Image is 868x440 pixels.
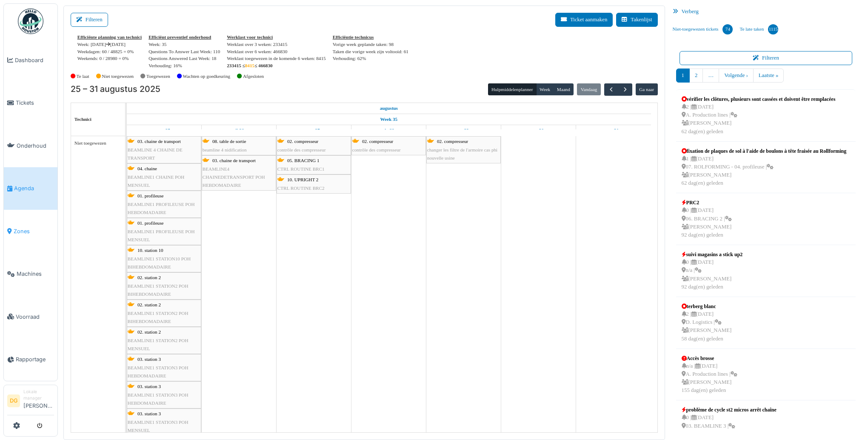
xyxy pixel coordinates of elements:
a: Machines [4,253,57,296]
a: Agenda [4,167,57,210]
div: Efficiënte planning van technici [77,34,142,41]
a: 27 augustus 2025 [306,125,322,136]
a: Laatste » [753,69,784,83]
button: Volgende [618,83,632,96]
a: suivi magasins a stick up2 0 |[DATE] n/a | [PERSON_NAME]92 dag(en) geleden [680,249,745,293]
span: CTRL ROUTINE BRC1 [277,166,325,171]
span: Machines [17,270,54,278]
span: BEAMLINE 4 CHAINE DE TRANSPORT [128,147,183,160]
a: Te late taken [736,18,782,41]
div: Weekdagen: 60 / 48825 = 0% [77,48,142,55]
a: 30 augustus 2025 [531,125,546,136]
div: Verberg [669,6,863,18]
span: Technici [74,117,91,122]
a: … [702,69,719,83]
span: BEAMLINE1 STATION2 POH BIHEBDOMADAIRE [128,283,188,297]
span: changer les filtre de l'armoire cas phi nouvelle usine [427,147,497,160]
div: : 110 [148,48,220,55]
div: Verhouding: 16% [148,62,220,69]
span: beamline 4 nidification [203,147,247,152]
a: DG Lokale manager[PERSON_NAME] [7,389,54,415]
span: BEAMLINE1 CHAINE POH MENSUEL [128,174,185,188]
div: 0 | [DATE] 06. BRACING 2 | [PERSON_NAME] 92 dag(en) geleden [682,206,732,239]
span: BEAMLINE1 STATION2 POH BIHEBDOMADAIRE [128,311,188,324]
span: BEAMLINE1 STATION3 POH MENSUEL [128,420,188,433]
a: 25 augustus 2025 [378,103,400,114]
div: 0 | [DATE] n/a | [PERSON_NAME] 92 dag(en) geleden [682,258,743,291]
span: translation missing: nl.stat.questions_answered_last_week [148,56,209,61]
div: problème de cycle st2 micros arrêt chaîne [682,406,777,414]
span: CTRL ROUTINE BRC2 [277,186,325,191]
img: Badge_color-CXgf-gQk.svg [18,9,43,34]
span: 02. station 2 [137,302,161,307]
span: translation missing: nl.stat.questions_to_answer_last_week [148,49,211,54]
label: Wachten op goedkeuring [183,73,231,80]
div: : 18 [148,55,220,62]
div: Niet toegewezen [74,140,122,147]
a: PRC2 0 |[DATE] 06. BRACING 2 | [PERSON_NAME]92 dag(en) geleden [680,197,734,241]
span: BEAMLINE1 STATION2 POH MENSUEL [128,338,188,351]
div: Lokale manager [23,389,54,402]
span: 02. compresseur [287,139,318,144]
span: BEAMLINE1 PROFILEUSE POH HEBDOMADAIRE [128,202,195,215]
span: 03. chaine de transport [212,158,256,163]
div: 1115 [768,24,778,34]
div: Vorige week geplande taken: 98 [333,41,408,48]
a: 26 augustus 2025 [232,125,246,136]
a: terberg blanc 2 |[DATE] D. Logistics | [PERSON_NAME]58 dag(en) geleden [680,300,734,345]
a: Dashboard [4,39,57,82]
a: fixation de plaques de sol à l'aide de boulons à tête fraisée au Rollforming 1 |[DATE] 07. ROLFOR... [680,145,849,190]
a: 25 augustus 2025 [156,125,172,136]
a: Volgende › [719,69,754,83]
span: 10. UPRIGHT 2 [287,177,318,182]
span: Tickets [16,99,54,107]
span: 03. station 3 [137,357,161,362]
a: 1 [676,69,690,83]
div: Efficiëntie technicus [333,34,408,41]
label: Te laat [77,73,89,80]
a: Onderhoud [4,124,57,167]
h2: 25 – 31 augustus 2025 [71,84,160,94]
span: Onderhoud [17,142,54,150]
span: Rapportage [16,355,54,363]
span: 10. station 10 [137,248,163,253]
label: Toegewezen [146,73,170,80]
label: Niet toegewezen [102,73,134,80]
button: Vandaag [577,83,600,95]
span: 02. station 2 [137,329,161,334]
div: Accès brosse [682,354,737,362]
button: Filteren [71,13,108,27]
span: contrôle des compresseur [352,147,401,152]
span: BEAMLINE1 PROFILEUSE POH MENSUEL [128,229,195,242]
div: PRC2 [682,199,732,206]
div: terberg blanc [682,303,732,310]
div: Taken die vorige week zijn voltooid: 61 [333,48,408,55]
span: 03. station 3 [137,384,161,389]
a: Voorraad [4,295,57,338]
nav: pager [676,69,856,89]
button: Filteren [680,51,853,65]
span: 03. chaine de transport [137,139,181,144]
label: Afgesloten [243,73,264,80]
div: 74 [722,24,733,34]
div: Week: 35 [148,41,220,48]
div: suivi magasins a stick up2 [682,251,743,258]
div: 1 | [DATE] 07. ROLFORMING - 04. profileuse | [PERSON_NAME] 62 dag(en) geleden [682,155,847,188]
li: [PERSON_NAME] [23,389,54,413]
div: Werklast over 3 weken: 233415 [227,41,325,48]
div: 2 | [DATE] D. Logistics | [PERSON_NAME] 58 dag(en) geleden [682,310,732,343]
div: Week: [DATE] [DATE] [77,41,142,48]
div: n/a | [DATE] A. Production lines | [PERSON_NAME] 155 dag(en) geleden [682,362,737,395]
button: Vorige [604,83,618,96]
span: 02. compresseur [362,139,393,144]
button: Takenlijst [616,13,657,27]
span: BEAMLINE4 CHAINEDETRANSPORT POH HEBDOMADAIRE [203,166,265,188]
li: DG [7,394,20,407]
a: Tickets [4,82,57,125]
span: 02. station 2 [137,275,161,280]
a: Rapportage [4,338,57,381]
span: 04. chaine [137,166,157,171]
div: Werklast toegewezen in de komende 6 weken: 8415 [227,55,325,62]
div: Efficiënt preventief onderhoud [148,34,220,41]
